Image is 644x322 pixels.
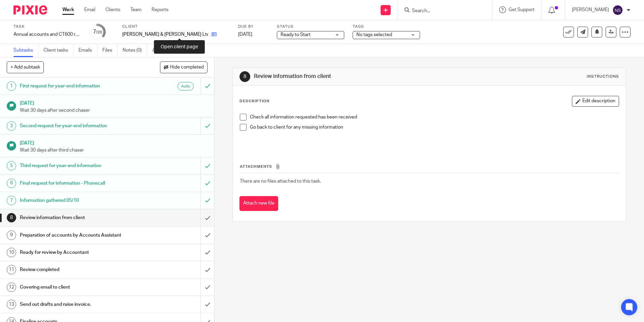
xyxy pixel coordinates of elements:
[353,24,420,29] label: Tags
[13,31,81,38] div: Annual accounts and CT600 return - NON BOOKKEEPING CLIENTS
[102,44,118,57] a: Files
[277,24,344,29] label: Status
[96,30,102,34] small: /20
[7,161,16,170] div: 5
[239,196,278,211] button: Attach new file
[7,213,16,222] div: 8
[7,231,16,240] div: 9
[130,6,141,13] a: Team
[240,179,321,184] span: There are no files attached to this task.
[250,124,618,131] p: Go back to client for any missing information
[152,6,168,13] a: Reports
[84,6,95,13] a: Email
[20,265,136,275] h1: Review completed
[587,74,619,79] div: Instructions
[20,81,136,91] h1: First request for year-end information
[7,265,16,274] div: 11
[20,230,136,240] h1: Preparation of accounts by Accounts Assistant
[7,283,16,292] div: 12
[7,81,16,91] div: 1
[178,82,194,90] div: Auto
[13,24,81,29] label: Task
[20,282,136,292] h1: Covering email to client
[612,5,623,16] img: svg%3E
[7,248,16,257] div: 10
[43,44,73,57] a: Client tasks
[93,28,102,36] div: 7
[160,61,207,73] button: Hide completed
[122,24,230,29] label: Client
[20,138,208,146] h1: [DATE]
[240,165,272,168] span: Attachments
[238,24,268,29] label: Due by
[7,179,16,188] div: 6
[20,299,136,310] h1: Send out drafts and raise invoice.
[20,98,208,107] h1: [DATE]
[411,8,472,14] input: Search
[7,121,16,131] div: 3
[123,44,147,57] a: Notes (0)
[239,99,269,104] p: Description
[122,31,208,38] p: [PERSON_NAME] & [PERSON_NAME] Ltd - FFA
[152,44,178,57] a: Audit logs
[572,96,619,107] button: Edit description
[20,213,136,223] h1: Review information from client
[7,61,44,73] button: + Add subtask
[20,161,136,171] h1: Third request for year-end information
[13,44,38,57] a: Subtasks
[62,6,74,13] a: Work
[509,7,535,12] span: Get Support
[356,32,392,37] span: No tags selected
[78,44,97,57] a: Emails
[254,73,444,80] h1: Review information from client
[20,195,136,206] h1: Information gathered 05/10
[105,6,120,13] a: Clients
[239,71,250,82] div: 8
[20,178,136,188] h1: Final request for information - Phonecall
[281,32,311,37] span: Ready to Start
[7,196,16,205] div: 7
[20,121,136,131] h1: Second request for year-end information
[170,65,204,70] span: Hide completed
[20,247,136,258] h1: Ready for review by Accountant
[7,300,16,309] div: 13
[20,147,208,154] p: Wait 30 days after third chaser
[13,5,47,15] img: Pixie
[572,6,609,13] p: [PERSON_NAME]
[238,32,252,37] span: [DATE]
[20,107,208,114] p: Wait 30 days after second chaser
[250,114,618,120] p: Check all information requested has been received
